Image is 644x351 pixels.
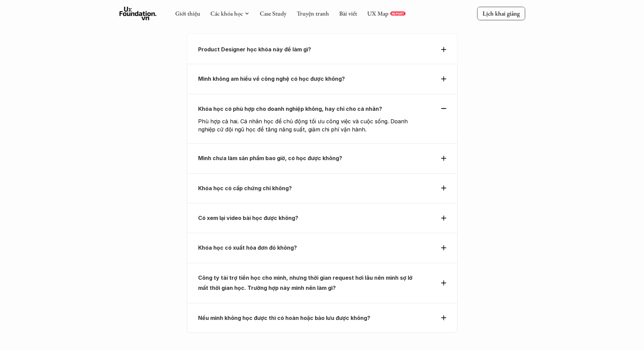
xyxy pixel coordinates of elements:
[367,9,388,17] a: UX Map
[339,9,357,17] a: Bài viết
[198,215,298,221] strong: Có xem lại video bài học được không?
[390,11,405,16] a: REPORT
[198,185,292,192] strong: Khóa học có cấp chứng chỉ không?
[198,105,382,112] strong: Khóa học có phù hợp cho doanh nghiệp không, hay chỉ cho cá nhân?
[391,11,404,16] p: REPORT
[482,9,520,17] p: Lịch khai giảng
[198,155,342,161] strong: Mình chưa làm sản phẩm bao giờ, có học được không?
[477,7,525,20] a: Lịch khai giảng
[198,244,297,251] strong: Khóa học có xuất hóa đơn đỏ không?
[198,315,370,321] strong: Nếu mình không học được thì có hoàn hoặc bảo lưu được không?
[210,9,243,17] a: Các khóa học
[198,75,345,82] strong: Mình không am hiểu về công nghệ có học được không?
[260,9,286,17] a: Case Study
[198,274,414,291] strong: Công ty tài trợ tiền học cho mình, nhưng thời gian request hơi lâu nên mình sợ lỡ mất thời gian h...
[296,9,329,17] a: Truyện tranh
[198,46,311,53] strong: Product Designer học khóa này để làm gì?
[175,9,200,17] a: Giới thiệu
[198,117,424,133] p: Phù hợp cả hai. Cá nhân học để chủ động tối ưu công việc và cuộc sống. Doanh nghiệp cử đội ngũ họ...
